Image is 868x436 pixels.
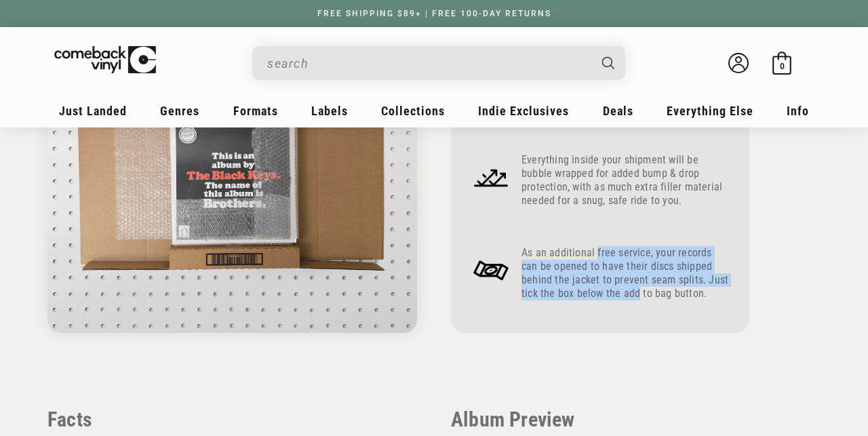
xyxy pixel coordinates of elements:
[591,46,627,80] button: Search
[471,251,511,290] img: Frame_4_2.png
[267,49,589,77] input: When autocomplete results are available use up and down arrows to review and enter to select
[478,104,569,118] span: Indie Exclusives
[304,9,565,18] a: FREE SHIPPING $89+ | FREE 100-DAY RETURNS
[160,104,199,118] span: Genres
[47,408,417,431] p: Facts
[603,104,633,118] span: Deals
[233,104,278,118] span: Formats
[59,104,127,118] span: Just Landed
[311,104,348,118] span: Labels
[47,28,417,333] img: HowWePack-Updated.gif
[521,246,729,300] p: As an additional free service, your records can be opened to have their discs shipped behind the ...
[780,61,785,71] span: 0
[787,104,809,118] span: Info
[471,158,511,197] img: Frame_4_1.png
[252,46,625,80] div: Search
[381,104,445,118] span: Collections
[451,408,749,431] p: Album Preview
[667,104,753,118] span: Everything Else
[521,153,729,207] p: Everything inside your shipment will be bubble wrapped for added bump & drop protection, with as ...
